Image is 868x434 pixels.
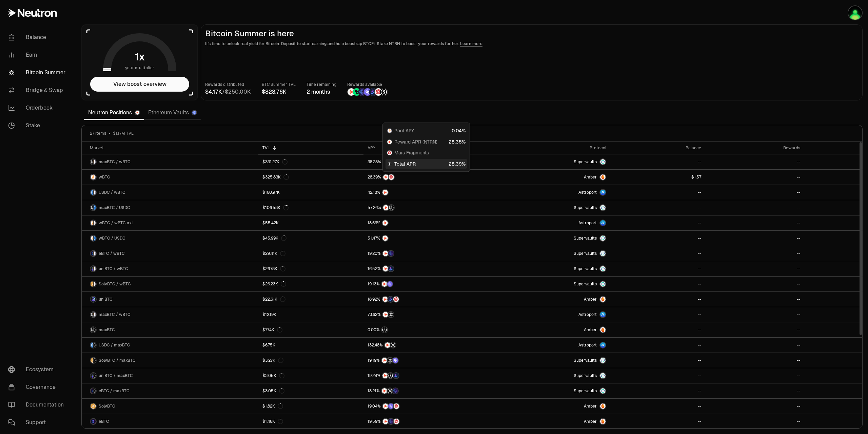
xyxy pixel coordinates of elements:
a: AmberAmber [487,170,610,185]
img: Supervaults [600,388,606,394]
a: Learn more [460,41,482,46]
img: Structured Points [389,205,394,210]
span: maxBTC / wBTC [99,312,131,317]
a: NTRN [363,231,486,246]
a: wBTC LogoUSDC LogowBTC / USDC [82,231,258,246]
img: USDC Logo [91,342,93,348]
button: NTRNSolv Points [368,281,482,287]
a: AmberAmber [487,414,610,429]
span: SolvBTC [99,403,115,409]
button: NTRNStructured PointsEtherFi Points [368,388,482,394]
a: -- [610,246,705,261]
div: $29.41K [262,251,285,256]
button: NTRNMars Fragments [368,174,482,181]
img: maxBTC Logo [94,342,96,348]
a: maxBTC LogowBTC LogomaxBTC / wBTC [82,154,258,169]
span: Amber [584,297,597,302]
div: $12.19K [262,312,276,317]
div: $3.05K [262,373,284,378]
a: NTRNBedrock DiamondsMars Fragments [363,292,486,307]
span: Reward APR (NTRN) [394,138,437,145]
img: maxBTC Logo [94,388,96,394]
a: Documentation [3,396,73,414]
img: Supervaults [600,266,606,271]
a: -- [610,231,705,246]
img: Ethereum Logo [192,111,196,115]
a: -- [705,368,804,383]
a: AmberAmber [487,399,610,414]
a: $55.42K [258,215,364,230]
span: maxBTC / USDC [99,205,130,210]
span: wBTC / wBTC.axl [99,220,133,226]
img: wBTC Logo [94,159,96,165]
a: $106.58K [258,200,364,215]
a: $22.61K [258,292,364,307]
a: -- [610,185,705,200]
img: Mars Fragments [375,88,382,96]
a: -- [610,277,705,291]
a: SupervaultsSupervaults [487,200,610,215]
img: wBTC Logo [91,174,96,180]
a: maxBTC LogomaxBTC [82,322,258,337]
a: SupervaultsSupervaults [487,154,610,169]
a: NTRNMars Fragments [363,170,486,185]
a: $29.41K [258,246,364,261]
img: NTRN [383,419,388,424]
img: Bedrock Diamonds [388,266,394,271]
img: Ledger Nano S000 [848,6,862,20]
img: eBTC Logo [91,251,93,256]
span: Supervaults [574,358,597,363]
a: -- [705,215,804,230]
a: -- [705,261,804,276]
img: Structured Points [380,88,388,96]
img: Supervaults [600,251,606,256]
span: Astroport [578,312,597,317]
a: -- [610,399,705,414]
img: NTRN [382,297,388,302]
img: Mars Fragments [393,297,399,302]
a: Balance [3,29,73,46]
a: $3.05K [258,368,364,383]
button: NTRNBedrock DiamondsMars Fragments [368,296,482,303]
a: -- [705,170,804,185]
span: USDC / maxBTC [99,342,130,348]
span: maxBTC [99,327,115,333]
a: SupervaultsSupervaults [487,277,610,291]
span: your multiplier [125,64,155,71]
a: -- [705,185,804,200]
div: $1.82K [262,403,283,409]
img: SolvBTC Logo [91,281,93,287]
span: Amber [584,403,597,409]
img: Structured Points [387,358,393,363]
a: -- [705,307,804,322]
a: $7.74K [258,322,364,337]
img: Structured Points [382,327,387,333]
a: eBTC LogowBTC LogoeBTC / wBTC [82,246,258,261]
img: Neutron Logo [135,111,139,115]
span: Pool APY [394,127,414,134]
img: NTRN [382,373,388,378]
img: maxBTC Logo [91,205,93,210]
img: SolvBTC Logo [91,358,93,363]
a: maxBTC LogowBTC LogomaxBTC / wBTC [82,307,258,322]
span: Supervaults [574,205,597,210]
a: -- [610,383,705,398]
a: uniBTC LogowBTC LogouniBTC / wBTC [82,261,258,276]
a: -- [705,338,804,353]
p: Rewards distributed [205,81,251,88]
img: NTRN [383,312,388,317]
a: -- [610,154,705,169]
a: -- [705,154,804,169]
a: Astroport [487,185,610,200]
a: NTRNSolv Points [363,277,486,291]
img: maxBTC Logo [91,312,93,317]
img: Bedrock Diamonds [369,88,377,96]
a: $331.27K [258,154,364,169]
img: Mars Fragments [394,403,399,409]
a: -- [610,292,705,307]
img: Bedrock Diamonds [388,297,393,302]
a: $1.46K [258,414,364,429]
a: SupervaultsSupervaults [487,261,610,276]
a: SolvBTC LogowBTC LogoSolvBTC / wBTC [82,277,258,291]
img: wBTC Logo [91,235,93,241]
